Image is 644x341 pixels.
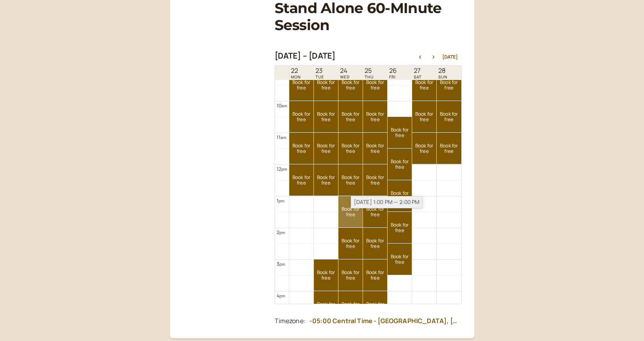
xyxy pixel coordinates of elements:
span: 24 [340,67,350,74]
span: Book for free [363,111,387,123]
span: FRI [389,74,397,79]
span: Book for free [388,222,412,234]
span: Book for free [388,127,412,139]
span: Book for free [363,301,387,313]
span: Book for free [412,143,436,154]
div: 12 [277,165,287,173]
span: Book for free [338,111,363,123]
span: Book for free [363,175,387,186]
span: Book for free [363,80,387,91]
span: MON [291,74,301,79]
span: Book for free [338,270,363,281]
span: SUN [438,74,447,79]
span: Book for free [338,301,363,313]
span: 25 [365,67,374,74]
span: Book for free [289,80,313,91]
div: 3 [277,260,285,268]
span: Book for free [412,80,436,91]
button: [DATE] [442,54,458,60]
span: 28 [438,67,447,74]
span: Book for free [314,270,338,281]
span: Book for free [388,191,412,202]
span: Book for free [289,111,313,123]
span: TUE [315,74,324,79]
div: 2 [277,229,285,236]
span: Book for free [338,238,363,250]
span: Book for free [314,80,338,91]
div: 4 [277,292,285,299]
span: Book for free [338,143,363,154]
span: Book for free [338,206,363,218]
div: 1 [277,197,285,204]
span: Book for free [338,80,363,91]
div: 11 [277,133,287,141]
span: am [281,135,286,140]
span: Book for free [314,111,338,123]
span: Book for free [363,206,387,218]
a: September 28, 2025 [437,66,449,80]
span: Book for free [338,175,363,186]
span: Book for free [437,111,461,123]
div: [DATE] 1:00 PM — 2:00 PM [351,196,422,208]
span: am [281,103,287,109]
span: Book for free [314,301,338,313]
span: Book for free [289,175,313,186]
span: Book for free [363,270,387,281]
div: Timezone: [275,316,306,326]
span: 23 [315,67,324,74]
a: September 22, 2025 [289,66,302,80]
a: September 27, 2025 [412,66,423,80]
span: Book for free [314,175,338,186]
a: September 25, 2025 [363,66,375,80]
span: Book for free [412,111,436,123]
h2: [DATE] – [DATE] [275,51,336,61]
span: Book for free [388,159,412,170]
span: pm [279,198,284,204]
span: pm [281,166,287,172]
div: 10 [277,102,287,109]
span: Book for free [437,80,461,91]
a: September 23, 2025 [314,66,326,80]
span: THU [365,74,374,79]
span: 27 [414,67,422,74]
span: pm [279,230,285,235]
span: 26 [389,67,397,74]
span: Book for free [314,143,338,154]
a: September 26, 2025 [388,66,398,80]
span: Book for free [363,143,387,154]
span: 22 [291,67,301,74]
span: pm [279,261,285,267]
span: SAT [414,74,422,79]
span: Book for free [437,143,461,154]
span: pm [279,293,285,299]
span: Book for free [388,254,412,265]
span: Book for free [363,238,387,250]
span: Book for free [289,143,313,154]
a: September 24, 2025 [338,66,352,80]
span: WED [340,74,350,79]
